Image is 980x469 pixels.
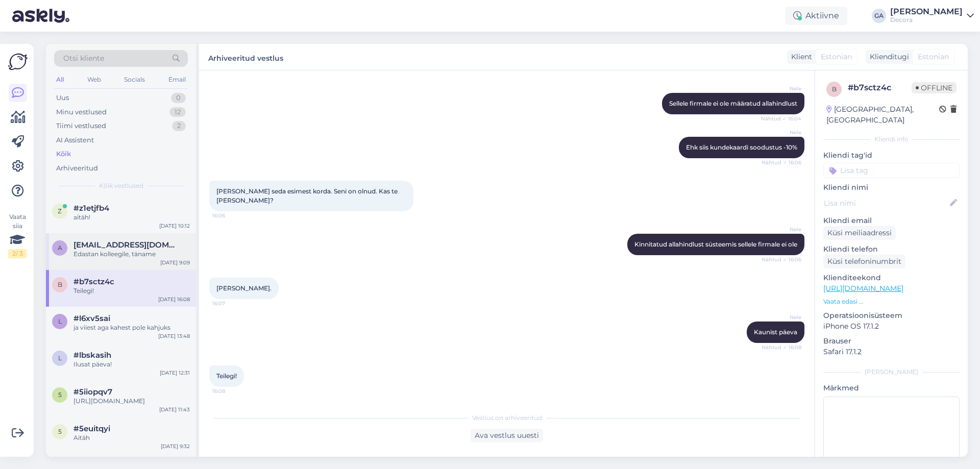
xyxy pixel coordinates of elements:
[212,387,251,395] span: 16:08
[54,73,66,86] div: All
[761,115,801,122] span: Nähtud ✓ 16:04
[73,433,190,442] div: Aitäh
[823,182,960,193] p: Kliendi nimi
[73,351,111,360] span: #lbskasih
[159,406,190,413] div: [DATE] 11:43
[73,286,190,295] div: Teilegi!
[848,82,912,94] div: # b7sctz4c
[763,226,801,233] span: Nele
[73,204,109,213] span: #z1etjfb4
[159,222,190,230] div: [DATE] 10:12
[169,107,186,117] div: 12
[785,7,847,25] div: Aktiivne
[172,121,186,131] div: 2
[826,104,939,126] div: [GEOGRAPHIC_DATA], [GEOGRAPHIC_DATA]
[212,212,251,219] span: 16:06
[890,16,963,24] div: Decora
[472,413,542,423] span: Vestlus on arhiveeritud
[216,187,399,204] span: [PERSON_NAME] seda esimest korda. Seni on olnud. Kas te [PERSON_NAME]?
[166,73,188,86] div: Email
[634,240,797,248] span: Kinnitatud allahindlust süsteemis sellele firmale ei ole
[216,372,237,380] span: Teilegi!
[823,367,960,377] div: [PERSON_NAME]
[56,163,98,174] div: Arhiveeritud
[823,273,960,283] p: Klienditeekond
[823,163,960,178] input: Lisa tag
[823,347,960,357] p: Safari 17.1.2
[208,50,283,64] label: Arhiveeritud vestlus
[918,52,949,62] span: Estonian
[823,297,960,306] p: Vaata edasi ...
[762,256,801,263] span: Nähtud ✓ 16:06
[73,424,110,433] span: #5euitqyi
[8,212,27,258] div: Vaata siia
[471,429,543,442] div: Ava vestlus uuesti
[912,82,957,93] span: Offline
[823,284,903,293] a: [URL][DOMAIN_NAME]
[823,150,960,161] p: Kliendi tag'id
[823,215,960,226] p: Kliendi email
[823,336,960,347] p: Brauser
[160,369,190,377] div: [DATE] 12:31
[58,391,62,399] span: 5
[158,332,190,340] div: [DATE] 13:48
[58,428,62,435] span: 5
[56,107,107,117] div: Minu vestlused
[823,321,960,332] p: iPhone OS 17.1.2
[821,52,852,62] span: Estonian
[8,52,28,71] img: Askly Logo
[73,360,190,369] div: Ilusat päeva!
[866,52,909,62] div: Klienditugi
[63,53,104,64] span: Otsi kliente
[56,121,106,131] div: Tiimi vestlused
[58,207,62,215] span: z
[216,284,272,292] span: [PERSON_NAME].
[823,244,960,255] p: Kliendi telefon
[73,277,114,286] span: #b7sctz4c
[824,198,948,209] input: Lisa nimi
[158,295,190,303] div: [DATE] 16:08
[8,249,27,258] div: 2 / 3
[73,240,180,250] span: aare.mihelson@eltechsolutions.eu
[763,313,801,321] span: Nele
[73,323,190,332] div: ja viiest aga kahest pole kahjuks
[212,300,251,307] span: 16:07
[872,9,886,23] div: GA
[73,250,190,259] div: Edastan kolleegile, täname
[823,135,960,144] div: Kliendi info
[686,143,797,151] span: Ehk siis kundekaardi soodustus -10%
[160,259,190,266] div: [DATE] 9:09
[762,159,801,166] span: Nähtud ✓ 16:06
[890,8,963,16] div: [PERSON_NAME]
[58,281,62,288] span: b
[58,317,62,325] span: l
[823,383,960,393] p: Märkmed
[762,343,801,351] span: Nähtud ✓ 16:08
[56,149,71,159] div: Kõik
[58,354,62,362] span: l
[58,244,62,252] span: a
[73,314,110,323] span: #l6xv5sai
[171,93,186,103] div: 0
[763,129,801,136] span: Nele
[669,100,797,107] span: Sellele firmale ei ole määratud allahindlust
[763,85,801,92] span: Nele
[823,255,905,268] div: Küsi telefoninumbrit
[122,73,147,86] div: Socials
[99,181,143,190] span: Kõik vestlused
[832,85,837,93] span: b
[85,73,103,86] div: Web
[161,442,190,450] div: [DATE] 9:32
[73,387,112,397] span: #5iiopqv7
[890,8,974,24] a: [PERSON_NAME]Decora
[823,310,960,321] p: Operatsioonisüsteem
[754,328,797,336] span: Kaunist päeva
[56,135,94,145] div: AI Assistent
[787,52,812,62] div: Klient
[823,226,896,240] div: Küsi meiliaadressi
[73,397,190,406] div: [URL][DOMAIN_NAME]
[56,93,69,103] div: Uus
[73,213,190,222] div: aitäh!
